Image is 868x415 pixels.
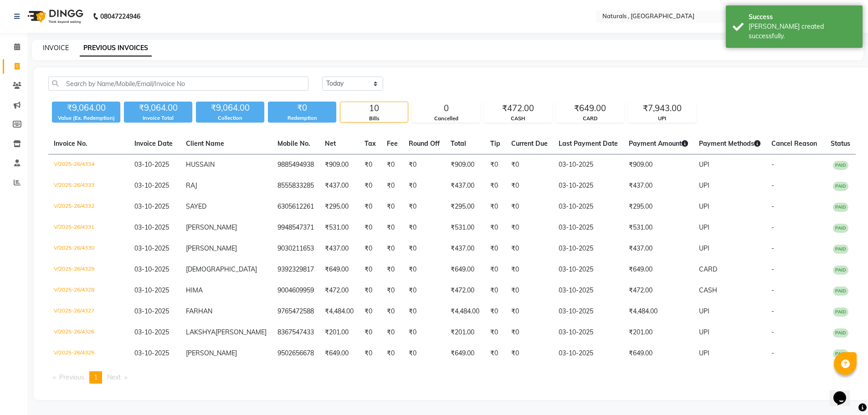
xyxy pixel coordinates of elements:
td: ₹0 [381,175,403,196]
div: ₹7,943.00 [628,102,696,115]
span: Current Due [511,139,548,148]
div: Value (Ex. Redemption) [52,114,120,122]
span: UPI [699,328,709,336]
span: Fee [387,139,398,148]
td: 03-10-2025 [553,196,623,217]
span: Next [107,373,121,381]
td: 03-10-2025 [553,154,623,176]
td: ₹0 [381,259,403,280]
div: 10 [340,102,408,115]
a: PREVIOUS INVOICES [80,40,152,56]
td: 03-10-2025 [553,322,623,343]
span: [DEMOGRAPHIC_DATA] [186,265,257,273]
span: PAID [833,203,848,212]
td: ₹649.00 [319,343,359,364]
span: Total [451,139,466,148]
td: ₹437.00 [319,175,359,196]
td: ₹0 [485,343,506,364]
td: ₹0 [403,196,445,217]
iframe: chat widget [830,379,859,406]
span: - [771,223,774,231]
span: PAID [833,224,848,233]
td: ₹295.00 [445,196,485,217]
span: UPI [699,223,709,231]
td: ₹0 [381,280,403,301]
td: V/2025-26/4326 [48,322,129,343]
td: V/2025-26/4329 [48,259,129,280]
span: CARD [699,265,717,273]
span: PAID [833,266,848,275]
span: - [771,202,774,210]
span: Payment Amount [629,139,688,148]
td: ₹437.00 [623,175,693,196]
span: [PERSON_NAME] [186,223,237,231]
span: PAID [833,161,848,170]
td: ₹0 [403,301,445,322]
td: ₹0 [381,343,403,364]
span: 03-10-2025 [134,244,169,252]
td: ₹531.00 [445,217,485,238]
td: ₹909.00 [445,154,485,176]
span: - [771,349,774,357]
td: 9030211653 [272,238,319,259]
td: ₹0 [381,217,403,238]
td: ₹0 [359,301,381,322]
div: 0 [412,102,480,115]
td: ₹0 [381,322,403,343]
span: Cancel Reason [771,139,817,148]
span: 03-10-2025 [134,160,169,169]
td: ₹0 [485,280,506,301]
span: Previous [59,373,84,381]
span: PAID [833,245,848,254]
td: ₹472.00 [319,280,359,301]
span: - [771,160,774,169]
td: ₹201.00 [445,322,485,343]
td: V/2025-26/4325 [48,343,129,364]
td: V/2025-26/4332 [48,196,129,217]
div: ₹649.00 [556,102,624,115]
div: Collection [196,114,264,122]
td: ₹0 [506,343,553,364]
span: 03-10-2025 [134,202,169,210]
td: 9948547371 [272,217,319,238]
span: 03-10-2025 [134,265,169,273]
td: ₹0 [359,280,381,301]
td: ₹0 [381,238,403,259]
td: ₹0 [359,322,381,343]
span: PAID [833,287,848,296]
td: ₹0 [485,322,506,343]
td: ₹0 [506,322,553,343]
span: Tax [365,139,376,148]
div: ₹472.00 [484,102,552,115]
span: Status [831,139,850,148]
td: 03-10-2025 [553,217,623,238]
td: ₹437.00 [445,175,485,196]
span: [PERSON_NAME] [216,328,267,336]
td: ₹437.00 [319,238,359,259]
td: 03-10-2025 [553,280,623,301]
td: ₹0 [403,217,445,238]
td: V/2025-26/4331 [48,217,129,238]
td: 8367547433 [272,322,319,343]
div: ₹0 [268,102,336,114]
td: V/2025-26/4334 [48,154,129,176]
span: 03-10-2025 [134,349,169,357]
td: 03-10-2025 [553,238,623,259]
td: 03-10-2025 [553,259,623,280]
span: UPI [699,307,709,315]
span: Mobile No. [277,139,310,148]
td: ₹0 [506,175,553,196]
span: HUSSAIN [186,160,215,169]
td: ₹0 [485,175,506,196]
td: 9392329817 [272,259,319,280]
div: CASH [484,115,552,123]
td: ₹295.00 [623,196,693,217]
span: 03-10-2025 [134,328,169,336]
span: UPI [699,181,709,190]
td: ₹472.00 [623,280,693,301]
span: UPI [699,244,709,252]
td: ₹0 [506,259,553,280]
span: SAYED [186,202,206,210]
td: ₹0 [506,217,553,238]
td: 03-10-2025 [553,343,623,364]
